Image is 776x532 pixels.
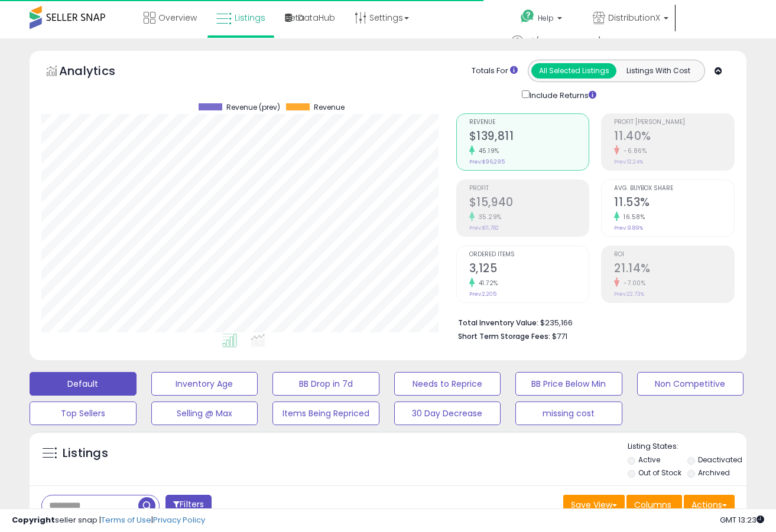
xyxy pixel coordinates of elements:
[538,13,554,23] span: Help
[619,213,645,221] small: 16.58%
[619,146,647,155] small: -6.86%
[520,9,535,24] i: Get Help
[511,35,609,59] a: Hi [PERSON_NAME]
[475,146,499,155] small: 45.19%
[226,103,280,112] span: Revenue (prev)
[469,262,589,278] h2: 3,125
[698,468,730,478] label: Archived
[614,185,734,192] span: Avg. Buybox Share
[469,195,589,211] h2: $15,940
[272,402,379,425] button: Items Being Repriced
[637,372,744,396] button: Non Competitive
[472,66,518,77] div: Totals For
[30,372,137,396] button: Default
[720,514,764,526] span: 2025-10-14 13:23 GMT
[531,63,616,79] button: All Selected Listings
[235,12,265,24] span: Listings
[684,495,735,515] button: Actions
[608,12,660,24] span: DistributionX
[458,315,726,329] li: $235,166
[272,372,379,396] button: BB Drop in 7d
[616,63,701,79] button: Listings With Cost
[626,495,682,515] button: Columns
[153,514,205,526] a: Privacy Policy
[151,372,258,396] button: Inventory Age
[552,331,567,342] span: $771
[515,372,622,396] button: BB Price Below Min
[638,455,660,465] label: Active
[458,318,538,328] b: Total Inventory Value:
[12,515,205,526] div: seller snap | |
[469,185,589,192] span: Profit
[158,12,197,24] span: Overview
[698,455,742,465] label: Deactivated
[614,291,644,298] small: Prev: 22.73%
[298,12,335,24] span: DataHub
[30,402,137,425] button: Top Sellers
[614,262,734,278] h2: 21.14%
[101,514,151,526] a: Terms of Use
[475,279,498,288] small: 41.72%
[515,402,622,425] button: missing cost
[63,445,108,462] h5: Listings
[638,468,681,478] label: Out of Stock
[469,291,496,298] small: Prev: 2,205
[614,195,734,211] h2: 11.53%
[12,514,55,526] strong: Copyright
[628,441,746,452] p: Listing States:
[394,402,501,425] button: 30 Day Decrease
[394,372,501,396] button: Needs to Reprice
[469,129,589,145] h2: $139,811
[59,63,138,82] h5: Analytics
[614,129,734,145] h2: 11.40%
[475,213,502,221] small: 35.29%
[469,224,499,231] small: Prev: $11,782
[563,495,625,515] button: Save View
[469,119,589,126] span: Revenue
[614,158,643,165] small: Prev: 12.24%
[151,402,258,425] button: Selling @ Max
[165,495,212,515] button: Filters
[614,252,734,258] span: ROI
[634,499,671,511] span: Columns
[527,35,601,47] span: Hi [PERSON_NAME]
[513,88,611,102] div: Include Returns
[614,119,734,126] span: Profit [PERSON_NAME]
[458,331,550,341] b: Short Term Storage Fees:
[614,224,643,231] small: Prev: 9.89%
[469,252,589,258] span: Ordered Items
[619,279,645,288] small: -7.00%
[314,103,345,112] span: Revenue
[469,158,505,165] small: Prev: $96,295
